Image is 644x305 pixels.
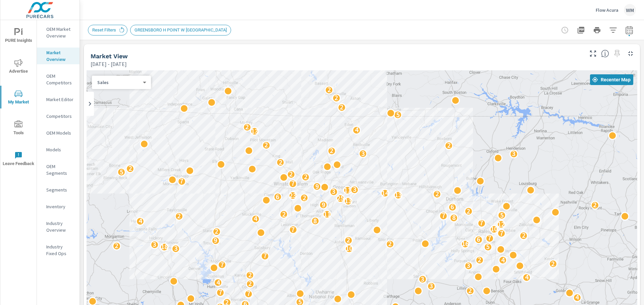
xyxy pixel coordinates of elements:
p: 2 [215,227,218,235]
p: 4 [139,217,142,225]
p: 3 [512,150,516,158]
p: 7 [291,179,295,187]
p: 2 [177,212,181,220]
p: 13 [394,191,402,199]
p: 2 [330,147,333,155]
p: OEM Models [46,130,74,136]
p: Market Editor [46,96,74,103]
p: 3 [361,150,365,158]
p: 7 [220,261,224,269]
p: 2 [248,271,252,279]
span: Select a preset date range to save this widget [612,48,623,59]
p: 2 [447,141,451,149]
p: 25 [337,194,344,202]
div: OEM Market Overview [37,24,79,41]
p: Market Overview [46,49,74,63]
button: "Export Report to PDF" [574,23,588,37]
p: 2 [334,94,338,102]
p: 12 [497,220,505,228]
p: Industry Fixed Ops [46,243,74,257]
p: OEM Segments [46,163,74,176]
p: 7 [488,234,491,242]
p: 2 [327,86,331,94]
p: 5 [486,243,490,251]
span: GREENSBORO H POINT W [GEOGRAPHIC_DATA] [130,27,231,32]
p: Inventory [46,203,74,210]
div: Market Editor [37,94,79,104]
button: Recenter Map [590,74,633,85]
button: Apply Filters [606,23,620,37]
p: 16 [462,240,469,248]
p: 9 [322,201,325,209]
p: 8 [313,217,317,225]
div: nav menu [0,20,37,174]
p: 7 [442,212,445,220]
p: 2 [289,170,293,178]
p: 13 [251,127,258,135]
p: 4 [355,126,359,134]
p: 2 [340,103,343,111]
p: 2 [282,210,286,218]
p: 2 [388,240,392,248]
button: Select Date Range [623,23,636,37]
div: WM [624,4,636,16]
p: 7 [480,219,483,227]
p: 3 [174,244,178,252]
span: Understand by postal code where vehicles are selling. [Source: Market registration data from thir... [601,50,609,58]
p: Competitors [46,113,74,120]
p: 5 [396,111,400,119]
p: 2 [478,256,481,264]
div: Sales [92,79,146,86]
div: Segments [37,185,79,195]
p: 4 [575,293,579,301]
p: 5 [500,211,504,219]
p: 8 [452,214,456,222]
p: 4 [216,279,220,287]
div: Industry Fixed Ops [37,242,79,258]
p: 14 [381,189,389,197]
p: 2 [522,231,526,239]
p: 10 [490,225,498,233]
p: 6 [477,235,480,243]
h5: Market View [91,53,128,60]
p: 2 [467,207,470,215]
p: 3 [429,282,433,290]
p: 4 [501,256,505,264]
p: OEM Competitors [46,73,74,86]
p: OEM Market Overview [46,26,74,39]
span: Reset Filters [88,27,120,32]
p: 7 [219,288,222,296]
span: Recenter Map [593,77,631,83]
p: 3 [332,187,335,196]
div: OEM Segments [37,161,79,178]
span: Advertise [2,59,35,75]
p: 2 [128,164,132,172]
p: 2 [593,201,597,209]
p: 11 [344,186,351,194]
button: Make Fullscreen [588,48,598,59]
p: 13 [344,197,352,205]
p: 2 [346,236,350,244]
p: 7 [180,177,183,185]
p: 2 [264,141,268,149]
div: OEM Models [37,128,79,138]
p: 9 [214,236,217,244]
p: 7 [500,229,503,237]
p: Sales [97,79,140,85]
span: Tools [2,121,35,137]
p: 6 [276,193,279,201]
p: 9 [315,182,319,190]
p: 2 [435,190,439,198]
div: OEM Competitors [37,71,79,88]
p: 2 [303,194,306,202]
div: Competitors [37,111,79,121]
div: Reset Filters [88,25,127,35]
span: My Market [2,90,35,106]
p: 2 [279,158,282,166]
p: Flow Acura [596,7,619,13]
span: Leave Feedback [2,151,35,168]
p: 3 [153,240,156,248]
p: 18 [161,243,168,251]
p: 4 [254,215,257,223]
p: 7 [247,290,251,298]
